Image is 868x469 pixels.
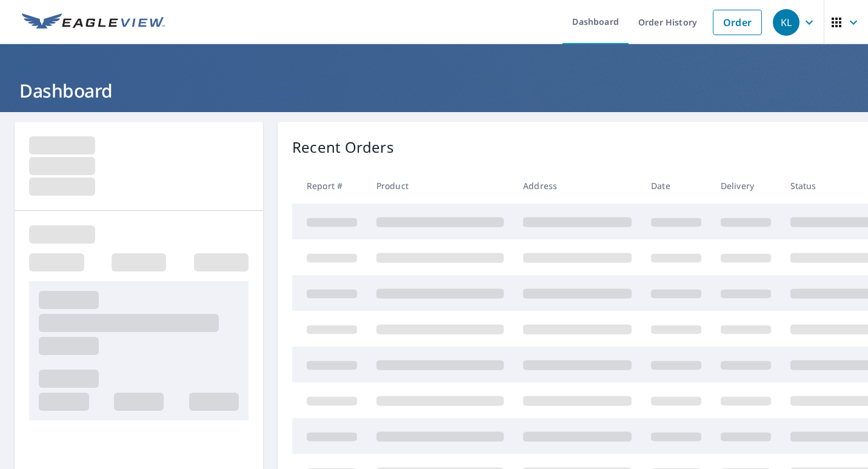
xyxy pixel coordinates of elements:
th: Delivery [711,168,781,204]
th: Product [367,168,513,204]
th: Date [641,168,711,204]
h1: Dashboard [15,78,853,103]
th: Address [513,168,641,204]
th: Report # [292,168,367,204]
p: Recent Orders [292,136,394,158]
img: EV Logo [22,13,165,32]
div: KL [773,9,800,36]
a: Order [713,10,762,35]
